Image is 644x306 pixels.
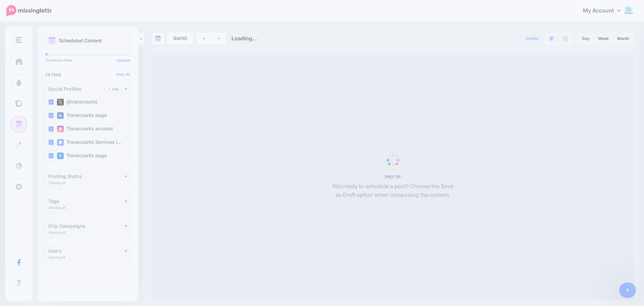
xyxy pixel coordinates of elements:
a: Month [613,33,633,44]
a: Clear All [116,72,130,76]
h4: Tags [48,199,124,204]
h4: Drip Campaigns [48,224,124,228]
img: facebook-square.png [57,152,64,159]
a: [DATE] [167,33,194,45]
img: Missinglettr [6,5,52,16]
p: Viewing all [48,255,65,259]
h4: Posting Status [48,174,124,179]
a: Upgrade [116,58,130,62]
a: Add [106,86,121,92]
p: Viewing all [48,206,65,210]
a: Day [578,33,594,44]
p: Viewing all [48,181,65,185]
img: calendar-grey-darker.png [155,36,161,42]
span: Loading... [231,35,257,42]
label: @transcounts [57,99,98,105]
img: instagram-square.png [57,126,64,132]
img: linkedin-square.png [57,112,64,119]
span: Drafts [526,37,538,41]
img: menu.png [15,37,22,43]
label: Transcounts account [57,126,113,132]
img: twitter-square.png [57,99,64,105]
img: calendar.png [48,37,56,44]
p: Not ready to schedule a post? Choose the Save as Draft option when composing the content. [330,182,456,200]
img: google_business-square.png [57,139,64,146]
h4: Social Profiles [48,87,106,91]
h4: Users [48,249,124,253]
h5: PRO TIP [330,174,456,179]
label: Transcounts Services I… [57,139,122,146]
h4: Filters [46,72,130,77]
p: Scheduled Content [59,38,102,43]
p: Viewing all [48,230,65,234]
img: paragraph-boxed.png [549,36,554,41]
a: Drafts [522,33,542,45]
img: facebook-grey-square.png [563,36,568,41]
a: My Account [576,3,634,19]
a: Week [594,33,613,44]
p: Scheduled Posts [46,58,130,62]
label: Transcounts page [57,112,107,119]
label: Transcounts page [57,152,107,159]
